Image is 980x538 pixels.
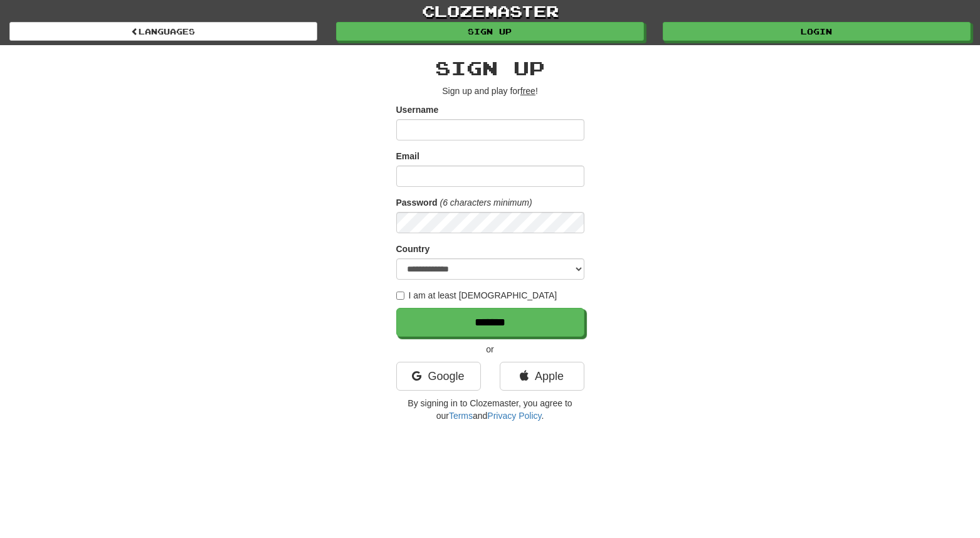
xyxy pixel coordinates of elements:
a: Login [663,22,971,41]
em: (6 characters minimum) [440,198,532,208]
label: Password [396,196,438,209]
p: By signing in to Clozemaster, you agree to our and . [396,397,584,422]
h2: Sign up [396,58,584,78]
p: Sign up and play for ! [396,85,584,97]
a: Terms [449,411,473,421]
a: Sign up [336,22,644,41]
u: free [520,86,535,96]
a: Google [396,362,481,391]
input: I am at least [DEMOGRAPHIC_DATA] [396,292,404,300]
a: Languages [9,22,317,41]
a: Apple [500,362,584,391]
label: Email [396,150,419,162]
p: or [396,343,584,356]
a: Privacy Policy [487,411,541,421]
label: Username [396,103,439,116]
label: I am at least [DEMOGRAPHIC_DATA] [396,289,557,302]
label: Country [396,243,430,255]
